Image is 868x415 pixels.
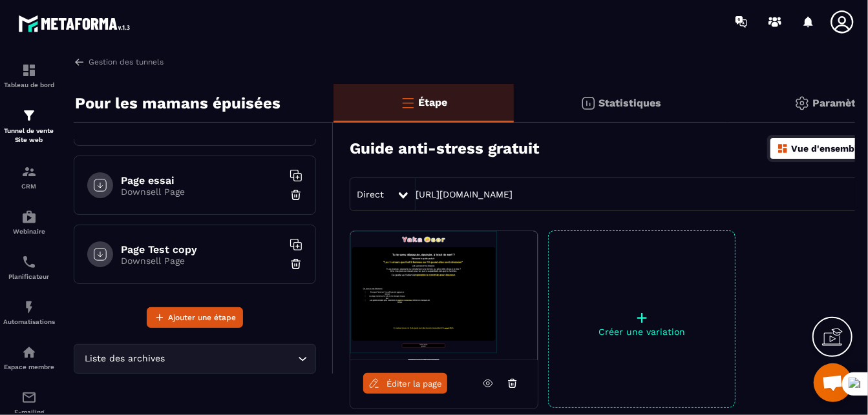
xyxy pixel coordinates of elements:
a: Gestion des tunnels [74,56,164,68]
span: Éditer la page [386,379,442,389]
span: Ajouter une étape [168,311,236,324]
a: Éditer la page [363,373,447,394]
a: automationsautomationsAutomatisations [3,290,55,335]
img: email [21,390,37,405]
img: automations [21,299,37,315]
div: Search for option [74,344,316,374]
img: image [350,231,538,360]
p: Tunnel de vente Site web [3,127,55,145]
a: [URL][DOMAIN_NAME] [416,189,513,199]
img: arrow [74,56,85,68]
h6: Page Test copy [121,243,282,256]
img: stats.20deebd0.svg [580,96,596,111]
p: Créer une variation [549,327,735,337]
img: formation [21,164,37,179]
p: Étape [419,96,448,108]
a: formationformationTableau de bord [3,53,55,98]
p: Statistiques [599,97,662,109]
p: CRM [3,183,55,190]
div: Ouvrir le chat [814,363,852,402]
p: Automatisations [3,318,55,325]
a: schedulerschedulerPlanificateur [3,245,55,290]
input: Search for option [168,352,295,366]
p: Paramètre [813,97,867,109]
img: trash [290,188,302,201]
span: Liste des archives [82,352,168,366]
p: Vue d'ensemble [791,143,863,154]
a: formationformationCRM [3,154,55,199]
p: Webinaire [3,228,55,235]
img: logo [18,12,134,35]
p: Pour les mamans épuisées [75,90,281,116]
h3: Guide anti-stress gratuit [350,139,539,157]
p: Downsell Page [121,256,282,266]
p: Espace membre [3,363,55,370]
a: formationformationTunnel de vente Site web [3,98,55,154]
a: automationsautomationsEspace membre [3,335,55,380]
img: dashboard-orange.40269519.svg [777,143,789,154]
img: trash [290,258,302,270]
img: automations [21,345,37,360]
p: Planificateur [3,273,55,280]
img: formation [21,63,37,78]
h6: Page essai [121,174,282,187]
img: automations [21,209,37,225]
img: setting-gr.5f69749f.svg [794,96,810,111]
img: bars-o.4a397970.svg [400,95,416,110]
img: formation [21,108,37,123]
p: Tableau de bord [3,81,55,88]
a: automationsautomationsWebinaire [3,199,55,245]
span: Direct [357,189,384,199]
p: Downsell Page [121,187,282,197]
button: Ajouter une étape [147,307,243,328]
img: scheduler [21,254,37,270]
p: + [549,309,735,327]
